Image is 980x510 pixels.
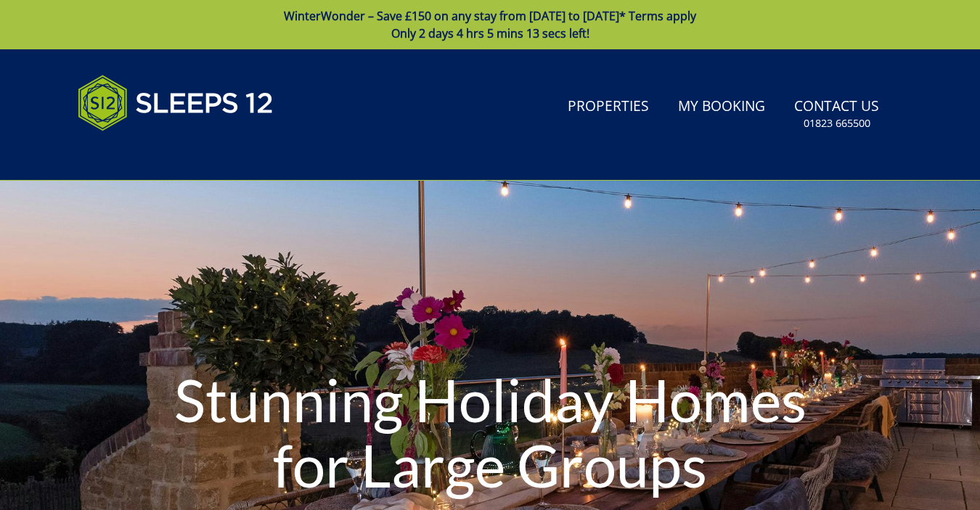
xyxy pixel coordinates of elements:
a: Properties [562,91,655,123]
img: Sleeps 12 [78,67,274,139]
small: 01823 665500 [804,116,870,131]
a: Contact Us01823 665500 [788,91,885,138]
span: Only 2 days 4 hrs 5 mins 13 secs left! [391,25,589,41]
iframe: Customer reviews powered by Trustpilot [70,148,223,160]
a: My Booking [672,91,771,123]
